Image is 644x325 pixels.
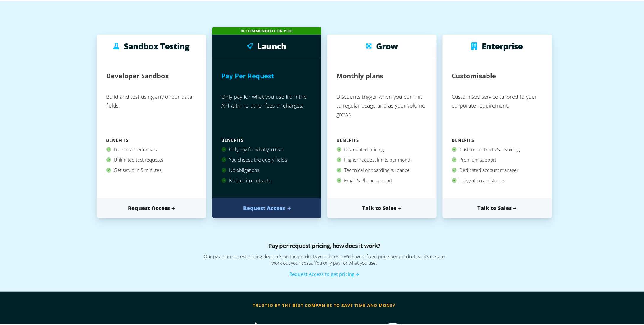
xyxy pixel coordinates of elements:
div: Recommended for you [212,26,321,33]
div: Custom contracts & invoicing [452,143,542,154]
div: Get setup in 5 minutes [106,164,197,174]
div: Higher request limits per month [337,154,427,164]
h3: Sandbox Testing [124,40,189,49]
div: Dedicated account manager [452,164,542,174]
a: Request Access to get pricing [289,270,359,276]
div: No obligations [222,164,312,174]
a: Request Access [97,197,206,217]
h3: Enterprise [482,40,523,49]
div: No lock in contracts [222,174,312,185]
h3: Launch [257,40,287,49]
div: Unlimited test requests [106,154,197,164]
div: Free test credentials [106,143,197,154]
h2: Developer Sandbox [106,66,169,83]
p: Build and test using any of our data fields. [106,89,197,134]
p: Only pay for what you use from the API with no other fees or charges. [222,89,312,134]
h2: Customisable [452,66,496,83]
p: Discounts trigger when you commit to regular usage and as your volume grows. [337,89,427,134]
div: You choose the query fields [222,154,312,164]
div: Premium support [452,154,542,164]
h3: Grow [376,40,398,49]
div: Email & Phone support [337,174,427,185]
h2: Monthly plans [337,66,383,83]
a: Talk to Sales [443,197,552,217]
h2: Pay Per Request [222,66,274,83]
a: Talk to Sales [327,197,437,217]
div: Discounted pricing [337,143,427,154]
h3: Pay per request pricing, how does it work? [162,240,487,252]
a: Request Access [212,197,321,217]
p: Our pay per request pricing depends on the products you choose. We have a fixed price per product... [162,252,487,269]
div: Only pay for what you use [222,143,312,154]
div: Technical onboarding guidance [337,164,427,174]
h3: trusted by the best companies to save time and money [153,300,496,309]
p: Customised service tailored to your corporate requirement. [452,89,542,134]
div: Integration assistance [452,174,542,185]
